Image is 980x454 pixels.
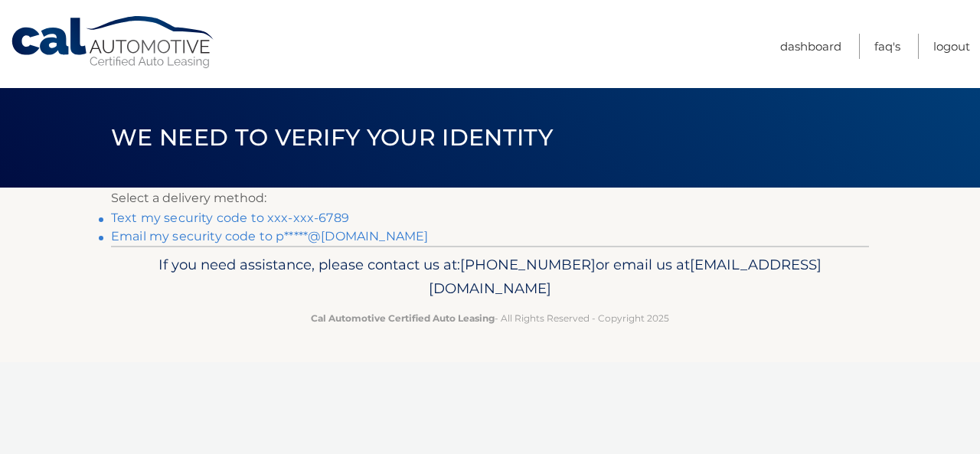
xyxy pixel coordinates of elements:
[111,211,349,225] a: Text my security code to xxx-xxx-6789
[10,15,217,70] a: Cal Automotive
[111,188,869,209] p: Select a delivery method:
[111,123,553,152] span: We need to verify your identity
[933,34,970,59] a: Logout
[121,253,859,302] p: If you need assistance, please contact us at: or email us at
[780,34,841,59] a: Dashboard
[311,312,495,324] strong: Cal Automotive Certified Auto Leasing
[460,256,596,273] span: [PHONE_NUMBER]
[874,34,900,59] a: FAQ's
[121,310,859,326] p: - All Rights Reserved - Copyright 2025
[111,229,428,243] a: Email my security code to p*****@[DOMAIN_NAME]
